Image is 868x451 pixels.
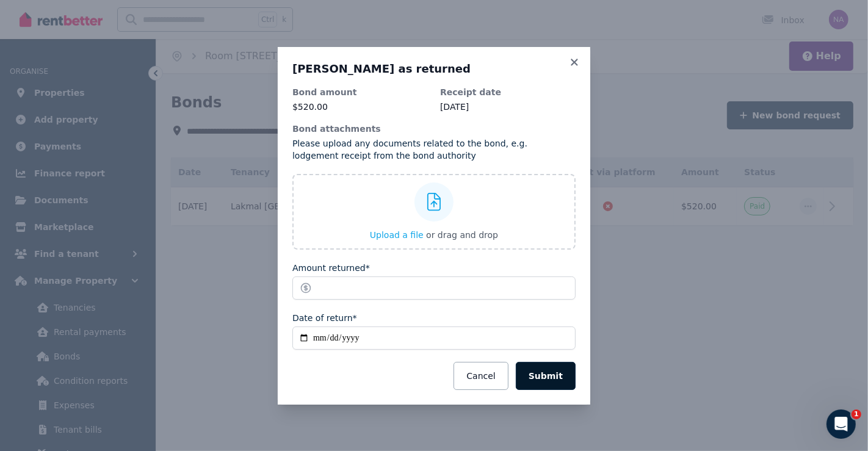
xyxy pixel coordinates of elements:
[440,86,576,98] dt: Receipt date
[292,101,428,113] p: $520.00
[292,137,576,162] p: Please upload any documents related to the bond, e.g. lodgement receipt from the bond authority
[440,101,576,113] dd: [DATE]
[292,62,576,76] h3: [PERSON_NAME] as returned
[826,410,856,439] iframe: Intercom live chat
[370,230,424,240] span: Upload a file
[516,362,576,390] button: Submit
[292,312,357,324] label: Date of return*
[426,230,498,240] span: or drag and drop
[292,86,428,98] dt: Bond amount
[292,262,370,274] label: Amount returned*
[370,229,498,241] button: Upload a file or drag and drop
[292,123,576,135] dt: Bond attachments
[454,362,508,390] button: Cancel
[852,410,861,419] span: 1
